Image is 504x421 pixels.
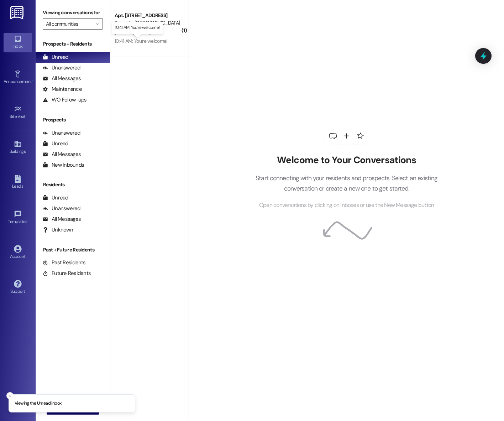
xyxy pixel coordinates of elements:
span: • [27,218,28,223]
a: Support [4,278,32,297]
div: Past + Future Residents [36,246,110,254]
img: ResiDesk Logo [10,6,25,19]
label: Viewing conversations for [43,7,103,18]
div: Maintenance [43,85,82,93]
h2: Welcome to Your Conversations [245,155,448,166]
div: Unanswered [43,64,80,72]
div: Apt. [STREET_ADDRESS] [115,12,180,19]
div: Prospects + Residents [36,40,110,48]
div: Unread [43,194,68,202]
button: Close toast [6,392,14,399]
div: Prospects [36,116,110,124]
div: All Messages [43,151,81,158]
div: WO Follow-ups [43,96,86,104]
div: All Messages [43,75,81,82]
div: Future Residents [43,270,91,277]
div: Property: [GEOGRAPHIC_DATA] [GEOGRAPHIC_DATA] [115,19,180,27]
div: 10:41 AM: You're welcome! [115,38,168,44]
a: Site Visit • [4,103,32,122]
span: • [26,113,27,118]
a: Buildings [4,138,32,157]
div: Unanswered [43,129,80,137]
p: 10:41 AM: You're welcome! [115,25,160,31]
div: Past Residents [43,259,86,266]
span: [PERSON_NAME] [115,29,150,35]
div: New Inbounds [43,161,84,169]
p: Start connecting with your residents and prospects. Select an existing conversation or create a n... [245,173,448,193]
div: Unread [43,53,68,61]
div: Unread [43,140,68,147]
div: Unknown [43,226,73,234]
a: Leads [4,173,32,192]
a: Inbox [4,33,32,52]
i:  [95,21,99,27]
div: Residents [36,181,110,188]
span: Open conversations by clicking on inboxes or use the New Message button [259,201,434,210]
a: Account [4,243,32,262]
div: All Messages [43,215,81,223]
span: • [32,78,33,83]
div: Unanswered [43,205,80,212]
a: Templates • [4,208,32,227]
p: Viewing the Unread inbox [15,400,61,407]
input: All communities [46,18,91,30]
